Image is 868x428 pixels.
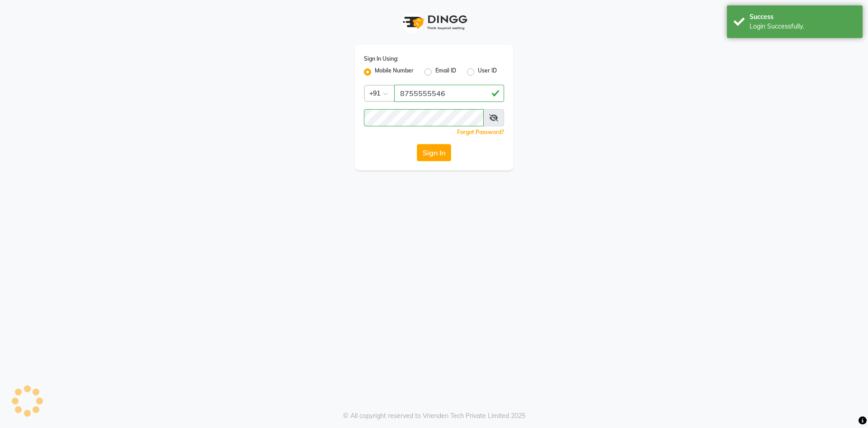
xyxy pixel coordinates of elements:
label: User ID [478,67,497,77]
a: Forgot Password? [457,129,504,135]
input: Username [394,85,504,102]
input: Username [364,109,484,126]
img: logo1.svg [398,9,470,36]
div: Success [750,12,856,22]
div: Login Successfully. [750,22,856,31]
label: Email ID [435,67,456,77]
button: Sign In [417,144,451,161]
label: Mobile Number [375,67,414,77]
label: Sign In Using: [364,55,398,63]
